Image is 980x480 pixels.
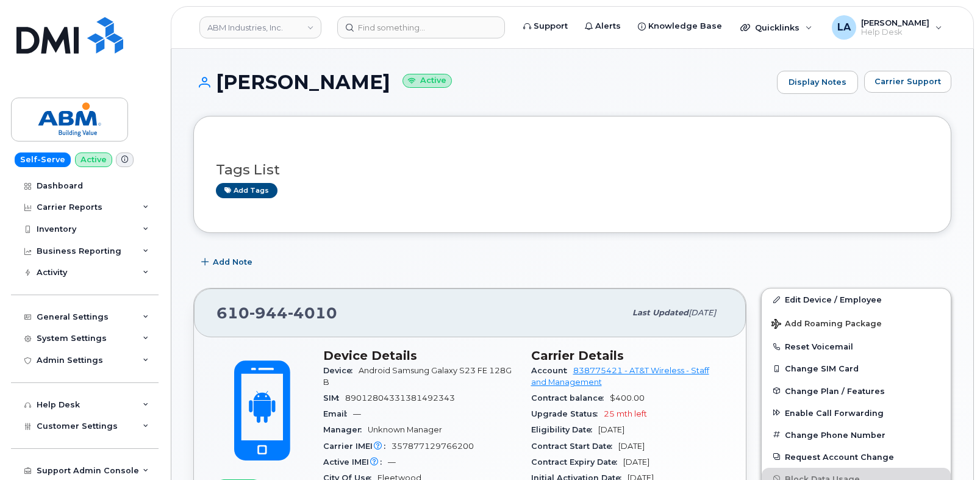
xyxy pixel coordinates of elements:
[531,366,709,386] a: 838775421 - AT&T Wireless - Staff and Management
[345,393,455,403] span: 89012804331381492343
[762,357,951,379] button: Change SIM Card
[762,402,951,424] button: Enable Call Forwarding
[874,76,941,87] span: Carrier Support
[762,335,951,357] button: Reset Voicemail
[216,304,337,322] span: 610
[323,366,512,386] span: Android Samsung Galaxy S23 FE 128GB
[604,409,647,418] span: 25 mth left
[531,366,573,375] span: Account
[216,183,277,198] a: Add tags
[762,288,951,310] a: Edit Device / Employee
[762,424,951,446] button: Change Phone Number
[531,425,598,434] span: Eligibility Date
[531,348,724,363] h3: Carrier Details
[777,71,858,94] a: Display Notes
[368,425,442,434] span: Unknown Manager
[323,409,353,418] span: Email
[762,380,951,402] button: Change Plan / Features
[323,393,345,403] span: SIM
[531,393,610,403] span: Contract balance
[610,393,645,403] span: $400.00
[762,310,951,335] button: Add Roaming Package
[689,308,716,317] span: [DATE]
[785,408,884,417] span: Enable Call Forwarding
[531,457,623,467] span: Contract Expiry Date
[388,457,396,467] span: —
[353,409,361,418] span: —
[785,386,885,395] span: Change Plan / Features
[618,442,645,451] span: [DATE]
[771,319,882,331] span: Add Roaming Package
[323,457,388,467] span: Active IMEI
[632,308,689,317] span: Last updated
[193,71,771,93] h1: [PERSON_NAME]
[598,425,624,434] span: [DATE]
[402,74,452,88] small: Active
[323,366,359,375] span: Device
[249,304,288,322] span: 944
[288,304,337,322] span: 4010
[323,442,392,451] span: Carrier IMEI
[762,446,951,468] button: Request Account Change
[864,71,951,93] button: Carrier Support
[216,162,929,177] h3: Tags List
[193,251,263,273] button: Add Note
[213,256,252,268] span: Add Note
[323,348,517,363] h3: Device Details
[623,457,649,467] span: [DATE]
[531,409,604,418] span: Upgrade Status
[531,442,618,451] span: Contract Start Date
[392,442,474,451] span: 357877129766200
[323,425,368,434] span: Manager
